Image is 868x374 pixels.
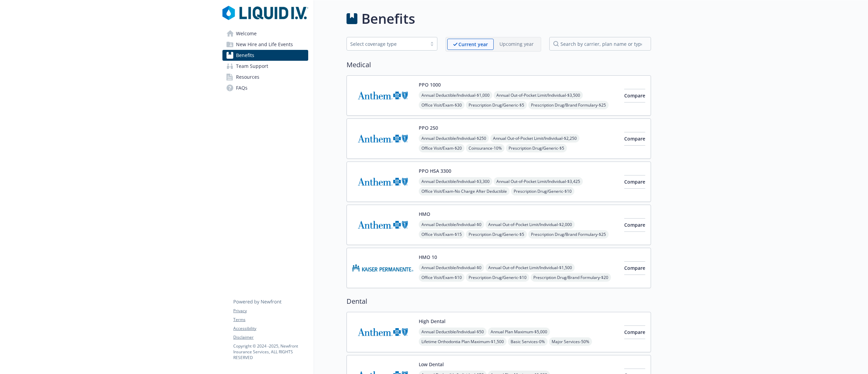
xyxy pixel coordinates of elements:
span: Lifetime Orthodontia Plan Maximum - $1,500 [419,337,507,346]
a: Resources [222,72,308,82]
button: Compare [624,89,645,102]
span: FAQs [236,82,248,93]
span: Annual Out-of-Pocket Limit/Individual - $2,000 [486,220,575,229]
span: Annual Out-of-Pocket Limit/Individual - $2,250 [490,134,579,143]
img: Anthem Blue Cross carrier logo [352,318,413,347]
span: Prescription Drug/Generic - $5 [506,144,567,152]
span: Compare [624,222,645,228]
button: HMO [419,210,430,218]
a: Team Support [222,61,308,72]
span: Office Visit/Exam - $15 [419,230,465,239]
span: Resources [236,72,259,82]
a: Terms [233,317,308,323]
button: Compare [624,325,645,339]
span: Annual Deductible/Individual - $50 [419,328,487,336]
span: Major Services - 50% [549,337,592,346]
h2: Dental [347,296,651,306]
span: Welcome [236,28,257,39]
span: Compare [624,329,645,335]
span: Prescription Drug/Generic - $10 [511,187,574,195]
span: Annual Deductible/Individual - $1,000 [419,91,492,99]
a: Accessibility [233,325,308,332]
span: Coinsurance - 10% [466,144,505,152]
span: Office Visit/Exam - $20 [419,144,465,152]
span: Team Support [236,61,268,72]
p: Upcoming year [499,40,534,48]
div: Select coverage type [350,40,423,48]
span: Office Visit/Exam - $10 [419,273,465,282]
img: Anthem Blue Cross carrier logo [352,124,413,153]
button: High Dental [419,318,446,325]
img: Anthem Blue Cross carrier logo [352,81,413,110]
span: Annual Out-of-Pocket Limit/Individual - $3,425 [494,177,583,186]
span: Compare [624,135,645,142]
p: Current year [458,41,488,48]
button: Compare [624,132,645,146]
span: Prescription Drug/Brand Formulary - $25 [528,101,609,109]
span: Prescription Drug/Generic - $5 [466,101,527,109]
span: Annual Deductible/Individual - $0 [419,263,484,272]
input: search by carrier, plan name or type [549,37,651,51]
img: Anthem Blue Cross carrier logo [352,167,413,196]
span: Annual Out-of-Pocket Limit/Individual - $1,500 [486,263,575,272]
span: Office Visit/Exam - No Charge After Deductible [419,187,510,195]
span: Compare [624,179,645,185]
a: Welcome [222,28,308,39]
span: Annual Plan Maximum - $5,000 [488,328,550,336]
span: Prescription Drug/Brand Formulary - $20 [531,273,611,282]
button: HMO 10 [419,254,437,261]
span: Prescription Drug/Generic - $10 [466,273,529,282]
span: Annual Out-of-Pocket Limit/Individual - $3,500 [494,91,583,99]
img: Anthem Blue Cross carrier logo [352,210,413,239]
a: New Hire and Life Events [222,39,308,50]
span: Annual Deductible/Individual - $250 [419,134,489,143]
button: PPO 250 [419,124,438,131]
a: FAQs [222,82,308,93]
button: Compare [624,175,645,189]
button: Compare [624,218,645,232]
a: Benefits [222,50,308,61]
p: Copyright © 2024 - 2025 , Newfront Insurance Services, ALL RIGHTS RESERVED [233,343,308,360]
button: Compare [624,261,645,275]
span: Basic Services - 0% [508,337,548,346]
span: Prescription Drug/Generic - $5 [466,230,527,239]
button: PPO 1000 [419,81,441,88]
img: Kaiser Permanente Insurance Company carrier logo [352,254,413,282]
span: Annual Deductible/Individual - $0 [419,220,484,229]
span: Compare [624,265,645,271]
span: Benefits [236,50,254,61]
span: Compare [624,92,645,99]
a: Disclaimer [233,334,308,340]
span: New Hire and Life Events [236,39,293,50]
h2: Medical [347,60,651,70]
button: PPO HSA 3300 [419,167,451,174]
h1: Benefits [361,8,415,29]
span: Prescription Drug/Brand Formulary - $25 [528,230,609,239]
span: Office Visit/Exam - $30 [419,101,465,109]
span: Annual Deductible/Individual - $3,300 [419,177,492,186]
span: Upcoming year [494,39,539,50]
a: Privacy [233,308,308,314]
button: Low Dental [419,361,444,368]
